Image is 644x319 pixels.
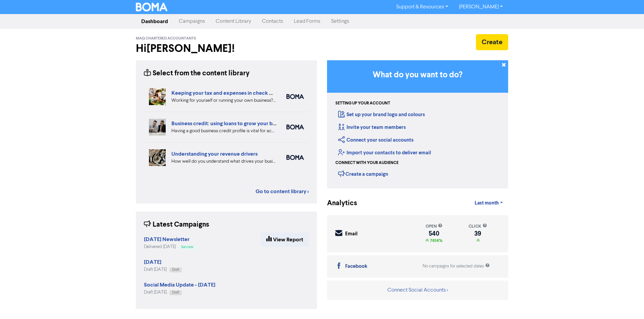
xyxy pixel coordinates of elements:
div: Create a campaign [338,169,388,179]
a: [PERSON_NAME] [453,2,508,12]
div: Draft [DATE] [144,289,215,296]
div: Having a good business credit profile is vital for accessing routes to funding. We look at six di... [171,128,276,135]
div: click [469,223,487,230]
a: Campaigns [173,15,210,28]
div: open [425,223,442,230]
a: Set up your brand logo and colours [338,111,425,118]
div: 39 [469,231,487,236]
img: boma_accounting [286,155,304,160]
div: Facebook [345,263,367,270]
div: Getting Started in BOMA [327,60,508,188]
a: Understanding your revenue drivers [171,151,258,157]
span: Last month [475,200,499,206]
img: BOMA Logo [136,3,167,11]
a: View Report [261,233,309,247]
span: MAQ Chartered Accountants [136,36,196,41]
a: [DATE] [144,260,161,265]
iframe: Chat Widget [560,247,644,319]
a: Invite your team members [338,124,406,131]
a: [DATE] Newsletter [144,237,190,242]
div: How well do you understand what drives your business revenue? We can help you review your numbers... [171,158,276,165]
div: Connect with your audience [335,160,398,166]
a: Business credit: using loans to grow your business [171,120,290,127]
strong: [DATE] [144,259,161,265]
div: Working for yourself or running your own business? Setup robust systems for expenses & tax requir... [171,97,276,104]
strong: [DATE] Newsletter [144,236,190,243]
a: Keeping your tax and expenses in check when you are self-employed [171,90,337,96]
div: Draft [DATE] [144,266,182,273]
img: boma_accounting [286,94,304,99]
strong: Social Media Update - [DATE] [144,282,215,288]
a: Support & Resources [391,2,453,12]
span: Draft [172,268,179,271]
a: Social Media Update - [DATE] [144,283,215,288]
a: Dashboard [136,15,173,28]
img: boma [286,125,304,130]
a: Settings [326,15,355,28]
a: Import your contacts to deliver email [338,150,431,156]
a: Content Library [210,15,257,28]
button: Create [476,34,508,50]
div: Delivered [DATE] [144,244,196,250]
span: Success [181,245,193,249]
div: No campaigns for selected dates [423,263,490,269]
a: Go to content library > [256,187,309,195]
span: Draft [172,291,179,294]
div: Email [345,230,358,238]
a: Connect your social accounts [338,137,414,143]
h3: What do you want to do? [337,70,498,80]
a: Contacts [257,15,288,28]
div: Select from the content library [144,68,250,79]
div: Analytics [327,198,349,209]
div: Setting up your account [335,100,390,106]
a: Lead Forms [288,15,326,28]
div: Latest Campaigns [144,220,209,230]
button: Connect Social Accounts > [387,286,448,295]
span: 7614% [429,238,442,243]
h2: Hi [PERSON_NAME] ! [136,42,317,55]
a: Last month [469,196,508,210]
div: 540 [425,231,442,236]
